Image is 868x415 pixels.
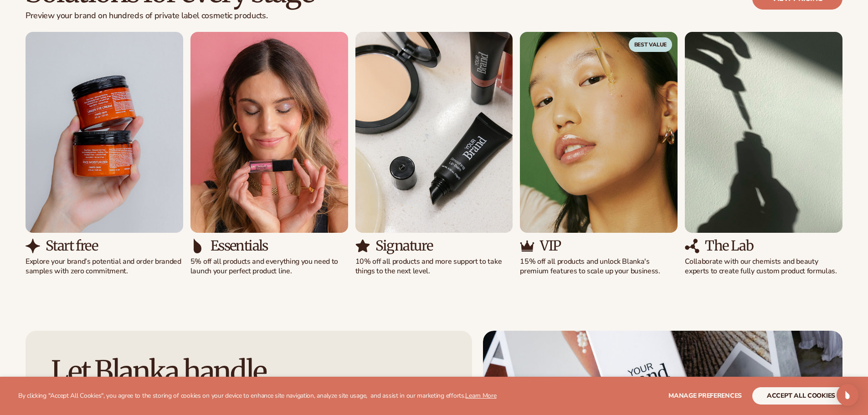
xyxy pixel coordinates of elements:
[629,37,673,52] span: Best Value
[685,32,842,276] div: 5 / 5
[465,391,496,400] a: Learn More
[190,239,205,253] img: Shopify Image 13
[520,32,678,276] div: 4 / 5
[211,238,268,253] h3: Essentials
[355,32,513,276] div: 3 / 5
[18,392,497,400] p: By clicking "Accept All Cookies", you agree to the storing of cookies on your device to enhance s...
[46,238,98,253] h3: Start free
[685,32,842,233] img: Shopify Image 18
[355,239,370,253] img: Shopify Image 15
[837,384,858,406] div: Open Intercom Messenger
[26,32,183,276] div: 1 / 5
[705,238,753,253] h3: The Lab
[520,239,534,253] img: Shopify Image 17
[668,387,742,405] button: Manage preferences
[685,239,699,253] img: Shopify Image 19
[26,239,40,253] img: Shopify Image 11
[355,257,513,276] p: 10% off all products and more support to take things to the next level.
[190,257,348,276] p: 5% off all products and everything you need to launch your perfect product line.
[375,238,433,253] h3: Signature
[355,32,513,233] img: Shopify Image 14
[540,238,560,253] h3: VIP
[190,32,348,233] img: Shopify Image 12
[520,257,678,276] p: 15% off all products and unlock Blanka's premium features to scale up your business.
[752,387,850,405] button: accept all cookies
[520,32,678,233] img: Shopify Image 16
[26,257,183,276] p: Explore your brand’s potential and order branded samples with zero commitment.
[668,391,742,400] span: Manage preferences
[26,11,314,21] p: Preview your brand on hundreds of private label cosmetic products.
[685,257,842,276] p: Collaborate with our chemists and beauty experts to create fully custom product formulas.
[26,32,183,233] img: Shopify Image 10
[190,32,348,276] div: 2 / 5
